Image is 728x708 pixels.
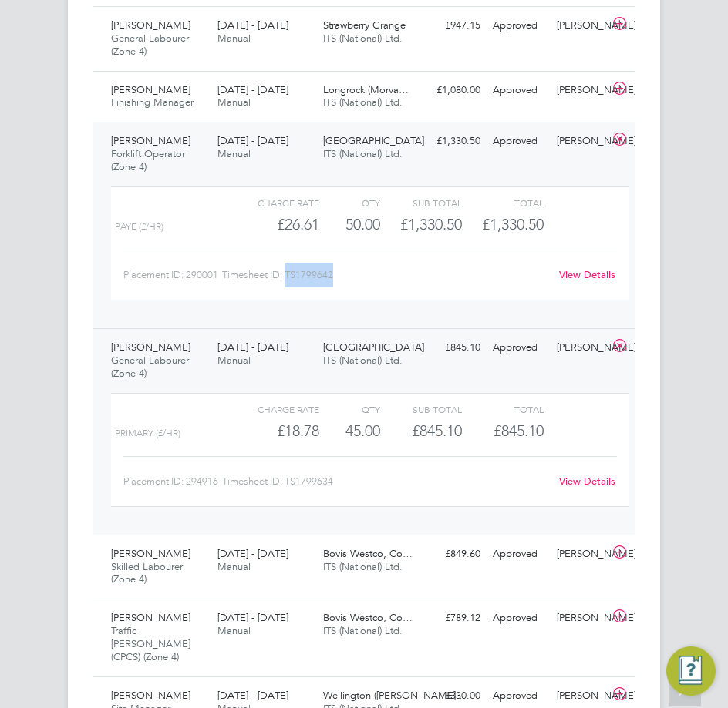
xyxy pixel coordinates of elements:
button: Engage Resource Center [666,646,716,696]
div: Approved [487,78,551,103]
span: ITS (National) Ltd. [323,147,403,160]
span: Manual [217,147,251,160]
span: ITS (National) Ltd. [323,32,403,45]
div: Approved [487,542,551,567]
div: £26.61 [238,212,319,237]
span: [GEOGRAPHIC_DATA] [323,341,424,354]
div: 50.00 [319,212,380,237]
span: Manual [217,624,251,637]
div: Total [462,193,544,212]
div: [PERSON_NAME] [551,606,615,631]
span: [PERSON_NAME] [111,83,190,96]
div: Approved [487,13,551,39]
span: Manual [217,96,251,109]
div: £1,080.00 [423,78,487,103]
span: Primary (£/HR) [115,428,180,438]
div: QTY [319,400,380,418]
div: Charge rate [238,400,319,418]
span: [PERSON_NAME] [111,134,190,147]
div: 45.00 [319,418,380,444]
span: General Labourer (Zone 4) [111,354,189,380]
span: [DATE] - [DATE] [217,341,288,354]
div: £845.10 [423,335,487,361]
div: Charge rate [238,193,319,212]
span: Bovis Westco, Co… [323,611,413,624]
span: ITS (National) Ltd. [323,96,403,109]
div: Sub Total [380,400,462,418]
span: Forklift Operator (Zone 4) [111,147,185,173]
div: £849.60 [423,542,487,567]
div: Placement ID: 290001 [123,263,222,287]
span: Longrock (Morva… [323,83,409,96]
div: [PERSON_NAME] [551,129,615,154]
div: Total [462,400,544,418]
div: Approved [487,335,551,361]
span: ITS (National) Ltd. [323,624,403,637]
span: [PERSON_NAME] [111,611,190,624]
span: ITS (National) Ltd. [323,560,403,573]
span: Manual [217,354,251,367]
span: Skilled Labourer (Zone 4) [111,560,183,586]
div: £1,330.50 [423,129,487,154]
div: [PERSON_NAME] [551,542,615,567]
span: [DATE] - [DATE] [217,83,288,96]
div: Timesheet ID: TS1799634 [222,469,558,494]
span: [PERSON_NAME] [111,689,190,702]
span: Manual [217,32,251,45]
span: [PERSON_NAME] [111,341,190,354]
div: QTY [319,193,380,212]
span: ITS (National) Ltd. [323,354,403,367]
span: Traffic [PERSON_NAME] (CPCS) (Zone 4) [111,624,190,663]
span: [PERSON_NAME] [111,18,190,32]
div: Approved [487,129,551,154]
span: £1,330.50 [482,215,544,233]
div: [PERSON_NAME] [551,13,615,39]
span: [DATE] - [DATE] [217,547,288,560]
span: Finishing Manager [111,96,194,109]
div: £1,330.50 [380,212,462,237]
span: Manual [217,560,251,573]
a: View Details [559,475,615,488]
div: Approved [487,606,551,631]
span: Wellington ([PERSON_NAME]… [323,689,466,702]
span: [DATE] - [DATE] [217,611,288,624]
div: Timesheet ID: TS1799642 [222,263,558,287]
span: General Labourer (Zone 4) [111,32,189,58]
span: Strawberry Grange [323,18,406,32]
div: £18.78 [238,418,319,444]
span: [GEOGRAPHIC_DATA] [323,134,424,147]
span: [DATE] - [DATE] [217,689,288,702]
div: [PERSON_NAME] [551,78,615,103]
span: [DATE] - [DATE] [217,18,288,32]
span: £845.10 [494,421,544,440]
div: £789.12 [423,606,487,631]
div: Placement ID: 294916 [123,469,222,494]
span: Bovis Westco, Co… [323,547,413,560]
div: Sub Total [380,193,462,212]
a: View Details [559,268,615,281]
div: £845.10 [380,418,462,444]
div: [PERSON_NAME] [551,335,615,361]
span: PAYE (£/HR) [115,221,163,232]
span: [DATE] - [DATE] [217,134,288,147]
span: [PERSON_NAME] [111,547,190,560]
div: £947.15 [423,13,487,39]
